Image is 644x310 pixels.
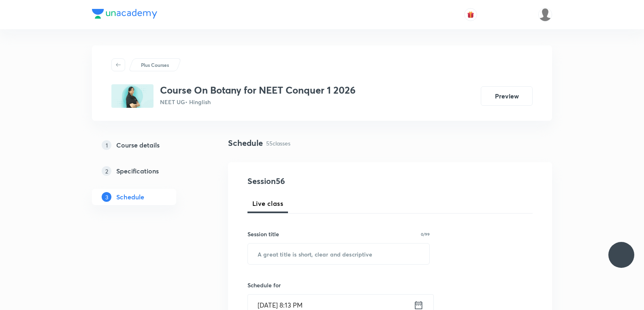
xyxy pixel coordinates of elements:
a: Company Logo [92,9,157,21]
h4: Session 56 [247,175,395,187]
img: avatar [467,11,474,18]
img: Arvind Bhargav [538,8,552,21]
button: avatar [464,8,477,21]
h4: Schedule [228,137,263,149]
p: 0/99 [421,232,430,236]
span: Live class [252,199,283,208]
h6: Schedule for [247,281,430,289]
a: 1Course details [92,137,202,153]
input: A great title is short, clear and descriptive [248,244,429,264]
h6: Session title [247,230,279,238]
h5: Specifications [116,166,159,176]
p: 55 classes [266,139,290,148]
p: NEET UG • Hinglish [160,98,356,106]
p: Plus Courses [141,61,169,68]
h5: Schedule [116,192,144,202]
img: ttu [616,250,626,260]
h5: Course details [116,140,160,150]
img: 6C3C6387-3285-484D-8CA7-76057E774DCD_plus.png [111,84,154,108]
p: 2 [102,166,111,176]
p: 1 [102,140,111,150]
a: 2Specifications [92,163,202,179]
p: 3 [102,192,111,202]
button: Preview [481,86,533,106]
h3: Course On Botany for NEET Conquer 1 2026 [160,84,356,96]
img: Company Logo [92,9,157,19]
